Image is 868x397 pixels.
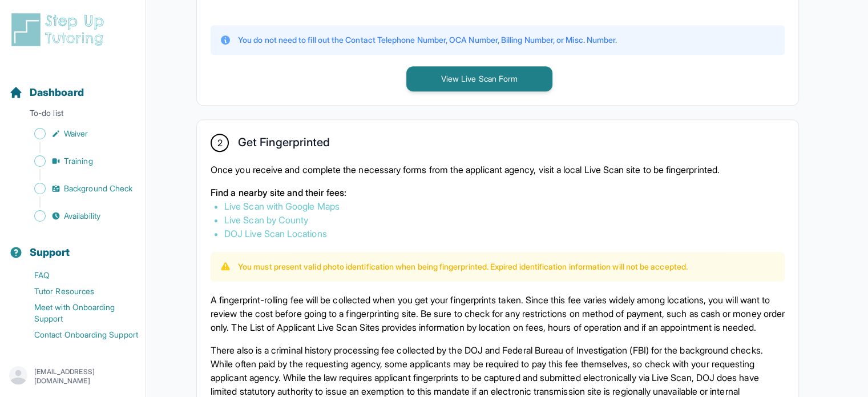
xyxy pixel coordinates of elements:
p: To-do list [5,107,141,123]
a: Meet with Onboarding Support [9,299,146,327]
a: View Live Scan Form [406,73,552,84]
p: You must present valid photo identification when being fingerprinted. Expired identification info... [238,261,688,272]
button: View Live Scan Form [406,66,552,91]
span: Background Check [64,183,132,194]
a: Tutor Resources [9,283,146,299]
p: [EMAIL_ADDRESS][DOMAIN_NAME] [34,367,136,386]
span: Training [64,155,93,167]
a: Live Scan with Google Maps [224,200,340,212]
img: logo [9,11,111,48]
button: Support [5,226,141,265]
span: Support [30,244,70,260]
p: You do not need to fill out the Contact Telephone Number, OCA Number, Billing Number, or Misc. Nu... [238,34,617,46]
a: Background Check [9,181,146,197]
a: FAQ [9,267,146,283]
a: Contact Onboarding Support [9,327,146,343]
button: [EMAIL_ADDRESS][DOMAIN_NAME] [9,366,136,387]
span: 2 [217,136,222,150]
a: Availability [9,208,146,224]
p: Once you receive and complete the necessary forms from the applicant agency, visit a local Live S... [211,163,785,177]
a: Dashboard [9,85,84,101]
h2: Get Fingerprinted [238,135,330,154]
span: Availability [64,210,100,222]
button: Dashboard [5,66,141,105]
a: Training [9,153,146,169]
a: Live Scan by County [224,214,308,226]
a: Waiver [9,126,146,142]
span: Dashboard [30,85,84,101]
p: Find a nearby site and their fees: [211,186,785,199]
a: DOJ Live Scan Locations [224,228,327,239]
p: A fingerprint-rolling fee will be collected when you get your fingerprints taken. Since this fee ... [211,293,785,334]
span: Waiver [64,128,88,139]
